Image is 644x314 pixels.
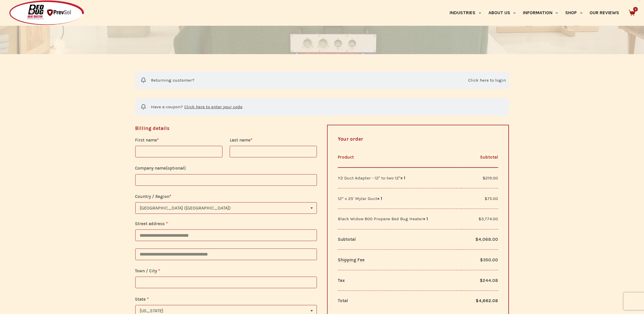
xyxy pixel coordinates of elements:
[338,291,461,311] th: Total
[166,166,186,171] span: (optional)
[135,267,317,275] label: Town / City
[476,237,479,242] span: $
[377,196,382,201] strong: × 1
[633,7,638,12] span: 3
[476,298,498,303] bdi: 4,662.08
[338,135,498,143] h3: Your order
[423,216,428,221] strong: × 1
[476,237,498,242] bdi: 4,068.00
[135,71,509,89] div: Returning customer?
[338,229,461,250] th: Subtotal
[5,2,22,20] button: Open LiveChat chat widget
[338,168,461,188] td: Y2 Duct Adapter - 12" to two 12"
[135,165,317,172] label: Company name
[485,196,498,201] bdi: 75.00
[338,257,364,263] span: Shipping Fee
[135,193,317,200] label: Country / Region
[480,278,498,283] span: 244.08
[135,220,317,227] label: Street address
[461,147,498,168] th: Subtotal
[483,175,498,181] bdi: 219.00
[338,270,461,291] th: Tax
[338,188,461,209] td: 12” x 25' Mylar Duct
[479,216,498,221] bdi: 3,774.00
[479,216,481,221] span: $
[480,257,483,262] span: $
[480,278,483,283] span: $
[183,103,243,111] a: Enter your coupon code
[136,203,317,214] span: United States (US)
[468,77,506,84] a: Click here to login
[483,175,486,181] span: $
[338,209,461,229] td: Black Widow 800 Propane Bed Bug Heater
[135,137,222,144] label: First name
[338,147,461,168] th: Product
[135,125,317,132] h3: Billing details
[230,137,317,144] label: Last name
[485,196,488,201] span: $
[480,257,498,262] bdi: 350.00
[135,296,317,303] label: State
[476,298,479,303] span: $
[400,175,405,181] strong: × 1
[135,202,317,214] span: Country / Region
[135,98,509,115] div: Have a coupon?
